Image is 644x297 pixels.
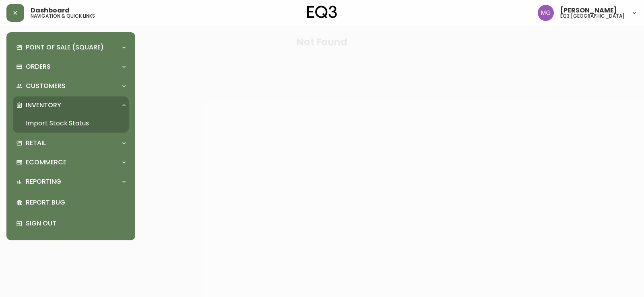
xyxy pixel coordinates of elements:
[13,77,129,95] div: Customers
[26,82,66,90] p: Customers
[26,43,104,52] p: Point of Sale (Square)
[13,154,129,171] div: Ecommerce
[31,7,70,14] span: Dashboard
[26,62,51,71] p: Orders
[538,5,554,21] img: de8837be2a95cd31bb7c9ae23fe16153
[13,58,129,76] div: Orders
[26,158,66,167] p: Ecommerce
[13,114,129,133] a: Import Stock Status
[26,101,61,110] p: Inventory
[13,96,129,114] div: Inventory
[13,213,129,234] div: Sign Out
[13,39,129,56] div: Point of Sale (Square)
[13,192,129,213] div: Report Bug
[26,139,46,147] p: Retail
[26,177,61,186] p: Reporting
[31,14,95,18] h5: navigation & quick links
[560,14,625,18] h5: eq3 [GEOGRAPHIC_DATA]
[26,198,126,207] p: Report Bug
[307,6,337,18] img: logo
[560,7,617,14] span: [PERSON_NAME]
[13,173,129,190] div: Reporting
[13,134,129,152] div: Retail
[26,219,126,228] p: Sign Out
